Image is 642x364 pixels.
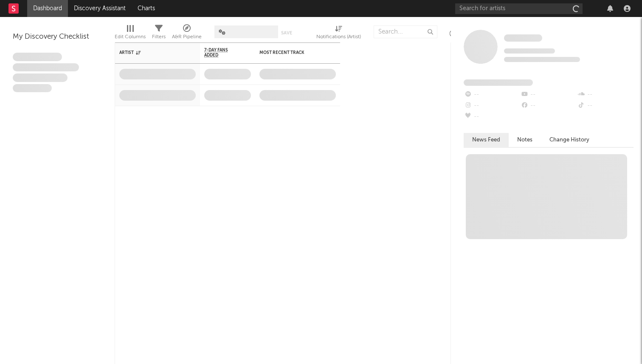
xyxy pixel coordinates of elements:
div: Filters [152,32,166,42]
div: My Discovery Checklist [13,32,102,42]
div: Notifications (Artist) [316,21,361,46]
span: Integer aliquet in purus et [13,63,79,72]
span: Fans Added by Platform [464,79,533,86]
span: Tracking Since: [DATE] [504,48,555,54]
span: Aliquam viverra [13,84,52,93]
div: Edit Columns [115,21,146,46]
div: A&R Pipeline [172,32,202,42]
div: -- [464,89,520,100]
button: Save [281,31,292,35]
a: Some Artist [504,34,542,42]
span: Lorem ipsum dolor [13,53,62,61]
div: Filters [152,21,166,46]
span: Some Artist [504,34,542,42]
div: -- [520,89,577,100]
input: Search for artists [455,3,583,14]
button: News Feed [464,133,509,147]
div: Most Recent Track [259,50,323,55]
button: Notes [509,133,541,147]
div: Artist [119,50,183,55]
div: -- [464,111,520,122]
div: Edit Columns [115,32,146,42]
span: Praesent ac interdum [13,73,68,82]
input: Search... [374,25,437,38]
span: 7-Day Fans Added [204,48,238,58]
span: 0 fans last week [504,57,580,62]
div: -- [464,100,520,111]
div: -- [577,100,634,111]
div: -- [520,100,577,111]
div: Notifications (Artist) [316,32,361,42]
div: -- [577,89,634,100]
div: A&R Pipeline [172,21,202,46]
button: Change History [541,133,598,147]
